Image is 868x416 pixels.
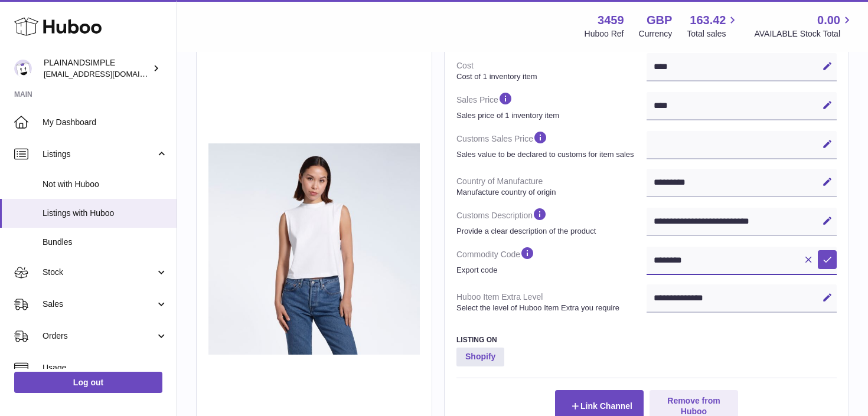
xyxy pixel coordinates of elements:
span: [EMAIL_ADDRESS][DOMAIN_NAME] [44,69,174,78]
strong: Sales value to be declared to customs for item sales [456,149,644,160]
span: My Dashboard [43,117,168,128]
strong: Cost of 1 inventory item [456,71,644,82]
strong: Select the level of Huboo Item Extra you require [456,303,644,313]
div: Currency [639,28,673,40]
strong: Shopify [456,348,504,366]
span: Orders [43,330,155,342]
span: Listings with Huboo [43,208,168,219]
dt: Customs Sales Price [456,125,647,164]
img: 34591724237299.jpeg [208,143,420,355]
dt: Cost [456,55,647,86]
div: PLAINANDSIMPLE [44,57,150,80]
strong: GBP [647,12,672,28]
dt: Commodity Code [456,241,647,280]
a: 163.42 Total sales [687,12,739,40]
span: Bundles [43,237,168,248]
span: Usage [43,362,168,374]
a: 0.00 AVAILABLE Stock Total [754,12,854,40]
div: Huboo Ref [585,28,624,40]
span: Stock [43,267,155,278]
span: Total sales [687,28,739,40]
strong: Provide a clear description of the product [456,226,644,237]
dt: Huboo Item Extra Level [456,287,647,317]
strong: Manufacture country of origin [456,187,644,198]
img: duco@plainandsimple.com [14,60,32,77]
dt: Customs Description [456,202,647,241]
strong: Sales price of 1 inventory item [456,110,644,121]
strong: 3459 [598,12,624,28]
span: 163.42 [690,12,726,28]
span: 0.00 [817,12,840,28]
dt: Sales Price [456,86,647,125]
span: Not with Huboo [43,179,168,190]
span: Listings [43,149,155,160]
span: Sales [43,299,155,310]
a: Log out [14,372,162,393]
h3: Listing On [456,335,837,345]
dt: Country of Manufacture [456,171,647,202]
span: AVAILABLE Stock Total [754,28,854,40]
strong: Export code [456,265,644,276]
